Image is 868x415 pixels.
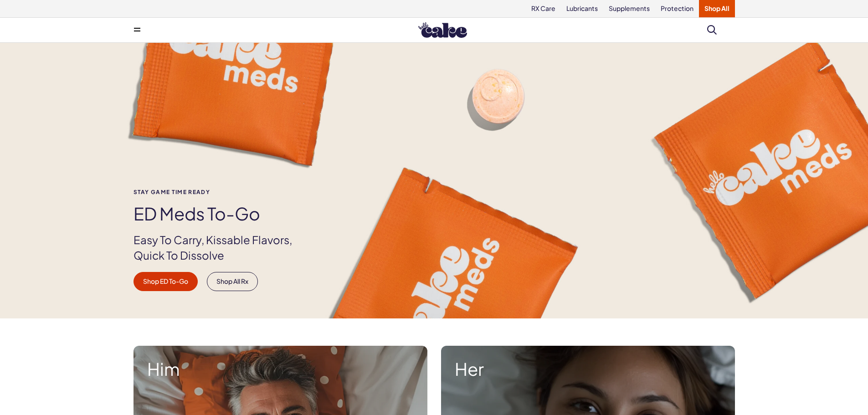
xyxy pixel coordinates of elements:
p: Easy To Carry, Kissable Flavors, Quick To Dissolve [134,232,308,263]
span: Stay Game time ready [134,189,308,195]
h1: ED Meds to-go [134,204,308,223]
a: Shop All Rx [207,272,258,291]
strong: Him [147,359,414,379]
strong: Her [455,359,721,379]
img: Hello Cake [418,22,467,38]
a: Shop ED To-Go [134,272,198,291]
